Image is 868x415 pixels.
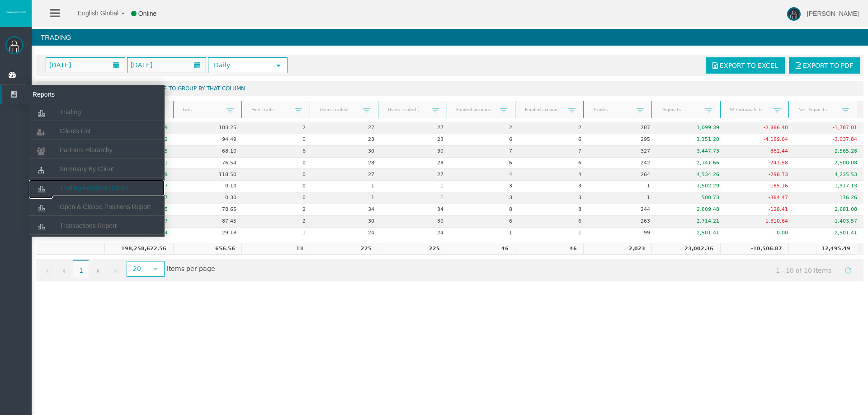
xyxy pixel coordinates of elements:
td: 1,151.20 [657,134,726,146]
td: -2,886.40 [726,122,795,134]
td: 287 [588,122,657,134]
td: 1 [519,228,588,239]
a: Funded accouns [451,103,500,116]
span: Summary By Client [60,165,114,173]
td: 1 [450,228,519,239]
span: Clients List [60,127,90,135]
td: 3,447.73 [657,146,726,158]
td: 2,501.41 [657,228,726,239]
a: Reports [2,85,165,104]
td: 3 [450,192,519,204]
td: 87.45 [174,216,243,228]
td: 94.49 [174,134,243,146]
td: 2,809.48 [657,204,726,216]
td: 30 [381,146,450,158]
a: Refresh [840,262,856,277]
td: 6 [519,158,588,169]
td: 0 [243,134,312,146]
td: 0 [243,181,312,192]
td: 1 [381,181,450,192]
td: 12,495.49 [788,243,857,255]
a: Lots [177,103,226,116]
a: Clients List [29,123,165,139]
td: 225 [378,243,446,255]
td: -241.58 [726,158,795,169]
td: 225 [310,243,378,255]
td: 1 [312,181,381,192]
span: select [275,62,282,69]
td: 99 [588,228,657,239]
a: Export to PDF [789,57,860,74]
a: Withdrawals USD [724,103,774,116]
td: 27 [312,122,381,134]
td: 7 [450,146,519,158]
td: 1,502.29 [657,181,726,192]
td: 6 [243,146,312,158]
td: 2 [519,122,588,134]
a: Users traded [314,103,363,116]
td: 23 [381,134,450,146]
td: -882.44 [726,146,795,158]
td: 264 [588,169,657,181]
a: First trade [245,103,295,116]
a: Go to the first page [38,262,55,278]
img: logo.svg [5,10,27,14]
td: 1 [312,192,381,204]
td: 244 [588,204,657,216]
td: 76.54 [174,158,243,169]
td: 23 [312,134,381,146]
td: 78.65 [174,204,243,216]
td: 118.50 [174,169,243,181]
td: 8 [450,204,519,216]
td: 28 [381,158,450,169]
td: 1,403.57 [795,216,864,228]
td: 0.10 [174,181,243,192]
td: 23,002.36 [651,243,720,255]
span: Trading [60,108,81,116]
td: 6 [450,158,519,169]
a: Open & Closed Positions Report [29,199,165,215]
td: 27 [381,169,450,181]
td: 13 [241,243,310,255]
td: 6 [450,134,519,146]
div: Drag a column header and drop it here to group by that column [36,81,863,96]
span: [PERSON_NAME] [807,10,859,17]
td: 198,258,622.56 [104,243,173,255]
td: 103.25 [174,122,243,134]
td: -384.47 [726,192,795,204]
td: 1 [243,228,312,239]
span: Open & Closed Positions Report [60,203,151,210]
td: 2,714.21 [657,216,726,228]
td: 34 [312,204,381,216]
td: -3,037.84 [795,134,864,146]
td: 27 [312,169,381,181]
td: -298.73 [726,169,795,181]
a: Export to Excel [706,57,785,74]
span: Go to the last page [112,267,119,275]
td: 1,317.13 [795,181,864,192]
td: 2 [243,204,312,216]
td: -1,310.64 [726,216,795,228]
td: 3 [519,192,588,204]
td: 46 [447,243,515,255]
td: 1 [381,192,450,204]
span: Reports [26,85,114,104]
span: Partners Hierarchy [60,146,113,154]
td: 2,681.08 [795,204,864,216]
td: 0.00 [726,228,795,239]
span: 1 [73,260,89,279]
td: 0 [243,192,312,204]
span: items per page [124,262,215,277]
a: Partners Hierarchy [29,142,165,158]
h4: Trading [32,29,868,46]
td: 2,023 [583,243,651,255]
td: 2,501.41 [795,228,864,239]
td: 4 [519,169,588,181]
a: Funded accouns(email) [519,103,568,116]
td: 2,565.28 [795,146,864,158]
td: 27 [381,122,450,134]
img: user-image [787,7,801,21]
td: 1 [588,192,657,204]
span: Online [138,10,156,17]
a: Go to the next page [90,262,106,278]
